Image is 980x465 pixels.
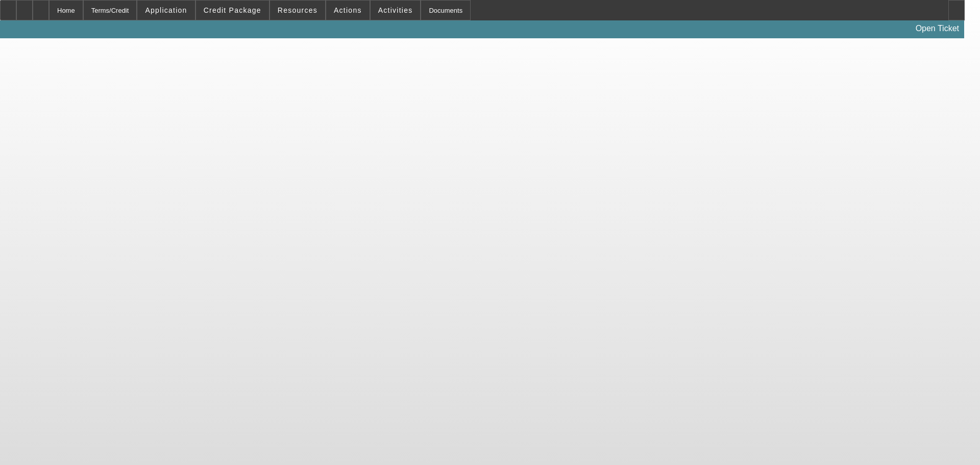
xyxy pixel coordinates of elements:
span: Resources [278,6,317,14]
button: Activities [371,1,421,20]
button: Resources [270,1,325,20]
span: Credit Package [204,6,261,14]
button: Application [137,1,194,20]
button: Actions [326,1,370,20]
a: Open Ticket [912,20,963,37]
span: Actions [334,6,362,14]
span: Activities [378,6,413,14]
span: Application [145,6,187,14]
button: Credit Package [196,1,269,20]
